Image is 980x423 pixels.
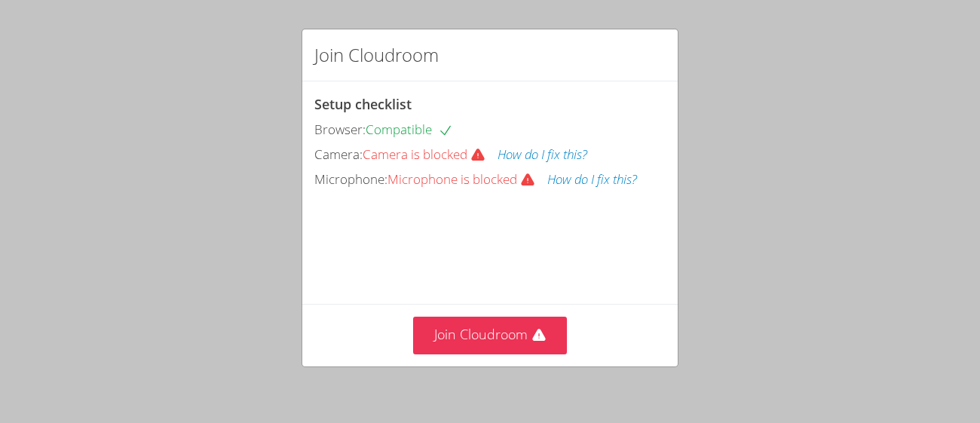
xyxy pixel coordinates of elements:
span: Camera is blocked [363,146,498,163]
button: How do I fix this? [498,144,587,166]
button: How do I fix this? [547,169,637,191]
span: Browser: [314,121,366,138]
span: Setup checklist [314,95,412,113]
span: Compatible [366,121,453,138]
h2: Join Cloudroom [314,41,439,69]
button: Join Cloudroom [413,317,568,354]
span: Microphone: [314,170,387,188]
span: Microphone is blocked [387,170,547,188]
span: Camera: [314,146,363,163]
